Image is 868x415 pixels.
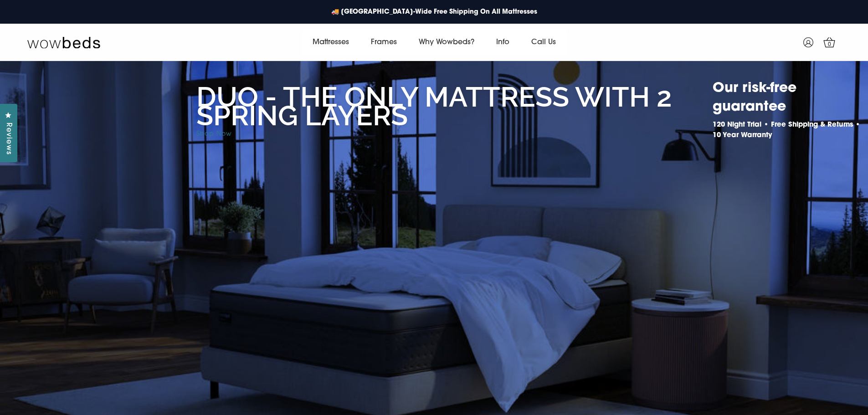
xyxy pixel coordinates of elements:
[485,30,520,55] a: Info
[825,40,834,49] span: 0
[408,30,485,55] a: Why Wowbeds?
[360,30,408,55] a: Frames
[302,30,360,55] a: Mattresses
[327,3,542,21] a: 🚚 [GEOGRAPHIC_DATA]-Wide Free Shipping On All Mattresses
[196,87,708,125] h2: Duo - the only mattress with 2 spring layers
[713,79,867,117] h2: Our risk-free guarantee
[713,120,867,141] h4: 120 Night Trial • Free Shipping & Returns • 10 Year Warranty
[27,36,100,49] img: Wow Beds Logo
[520,30,567,55] a: Call Us
[818,31,841,54] a: 0
[196,131,232,138] a: Shop Now
[2,123,14,155] span: Reviews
